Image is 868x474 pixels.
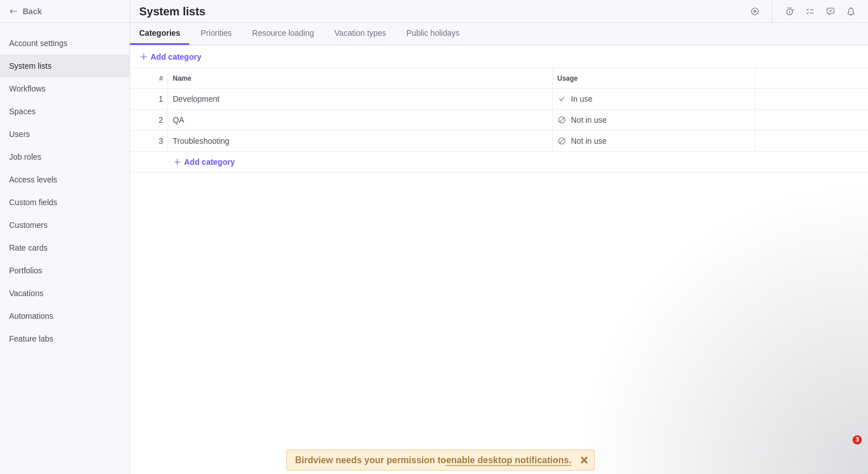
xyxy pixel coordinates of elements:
[139,3,206,19] h2: System lists
[553,131,756,152] div: Usage
[151,51,201,63] span: Add category
[158,135,163,147] span: 3
[557,73,578,84] span: Usage
[9,38,120,49] span: Account settings
[130,152,868,173] div: Add New
[243,23,323,45] a: Resource loading
[9,128,120,140] span: Users
[168,89,552,109] div: Development
[398,23,469,45] a: Public holidays
[9,174,120,185] span: Access levels
[571,114,607,126] span: Not in use
[407,27,460,39] span: Public holidays
[843,3,859,19] span: Notifications
[446,456,571,466] span: enable desktop notifications.
[173,93,220,105] span: Development
[168,110,552,130] div: QA
[9,106,120,117] span: Spaces
[823,9,838,18] a: Approval requests
[829,435,857,463] iframe: Intercom live chat
[139,49,201,65] span: Add category
[9,265,120,276] span: Portfolios
[158,114,163,126] span: 2
[553,68,755,88] div: Usage
[802,9,818,18] a: My assignments
[9,151,120,163] span: Job roles
[159,73,163,84] span: #
[9,60,120,72] span: System lists
[130,23,189,45] a: Categories
[9,242,120,253] span: Rate cards
[9,288,120,299] span: Vacations
[553,110,756,131] div: Usage
[9,310,120,322] span: Automations
[9,197,120,208] span: Custom fields
[823,3,838,19] span: Approval requests
[335,27,386,39] span: Vacation types
[168,68,552,88] div: Name
[191,23,240,45] a: Priorities
[295,450,571,470] div: Birdview needs your permission to
[853,435,862,444] span: 3
[571,93,592,105] span: In use
[9,333,120,344] span: Feature labs
[173,114,184,126] span: QA
[23,6,125,17] span: Back
[553,89,756,110] div: Usage
[139,27,180,39] span: Categories
[782,9,798,18] a: Time logs
[252,27,314,39] span: Resource loading
[173,154,235,170] span: Add category
[747,3,763,19] span: Start timer
[184,156,235,168] span: Add category
[168,110,553,131] div: Name
[843,9,859,18] a: Notifications
[168,131,552,151] div: Troubleshooting
[173,73,191,84] span: Name
[571,135,607,147] span: Not in use
[9,83,120,94] span: Workflows
[802,3,818,19] span: My assignments
[168,89,553,110] div: Name
[9,219,120,231] span: Customers
[173,135,229,147] span: Troubleshooting
[782,3,798,19] span: Time logs
[201,27,231,39] span: Priorities
[168,131,553,152] div: Name
[325,23,395,45] a: Vacation types
[158,93,163,105] span: 1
